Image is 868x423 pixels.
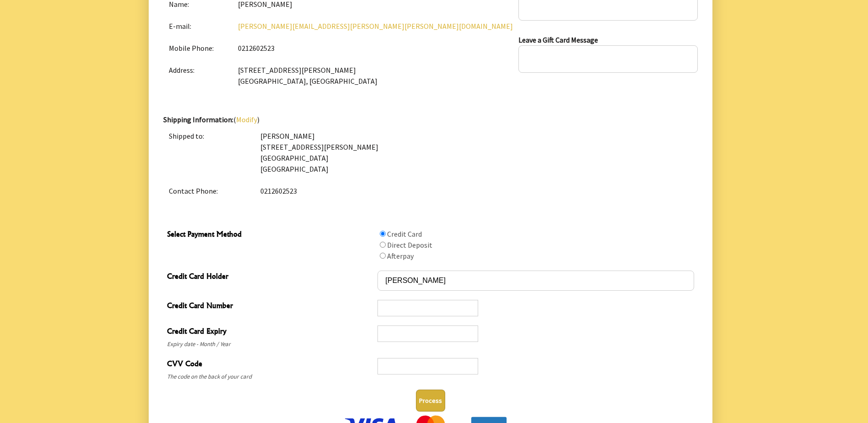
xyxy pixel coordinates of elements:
[416,390,445,412] button: Process
[167,358,373,371] span: CVV Code
[232,59,518,92] td: [STREET_ADDRESS][PERSON_NAME] [GEOGRAPHIC_DATA], [GEOGRAPHIC_DATA]
[255,180,698,202] td: 0212602523
[382,330,474,338] iframe: Secure expiration date input frame
[167,271,373,284] span: Credit Card Holder
[167,325,373,339] span: Credit Card Expiry
[380,253,386,259] input: Select Payment Method
[380,231,386,237] input: Select Payment Method
[255,125,698,180] td: [PERSON_NAME] [STREET_ADDRESS][PERSON_NAME] [GEOGRAPHIC_DATA] [GEOGRAPHIC_DATA]
[387,251,414,260] label: Afterpay
[380,242,386,248] input: Select Payment Method
[387,240,432,249] label: Direct Deposit
[163,115,233,124] strong: Shipping Information:
[163,59,233,92] td: Address:
[167,228,373,242] span: Select Payment Method
[382,362,474,371] iframe: Secure CVC input frame
[387,229,422,239] label: Credit Card
[167,300,373,313] span: Credit Card Number
[163,114,698,202] div: ( )
[163,37,233,59] td: Mobile Phone:
[232,37,518,59] td: 0212602523
[377,271,694,291] input: Credit Card Holder
[518,35,598,44] strong: Leave a Gift Card Message
[382,304,474,313] iframe: Secure card number input frame
[163,15,233,37] td: E-mail:
[163,125,255,180] td: Shipped to:
[167,339,373,350] span: Expiry date - Month / Year
[167,371,373,382] span: The code on the back of your card
[238,22,513,31] a: [PERSON_NAME][EMAIL_ADDRESS][PERSON_NAME][PERSON_NAME][DOMAIN_NAME]
[163,180,255,202] td: Contact Phone:
[236,115,257,124] a: Modify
